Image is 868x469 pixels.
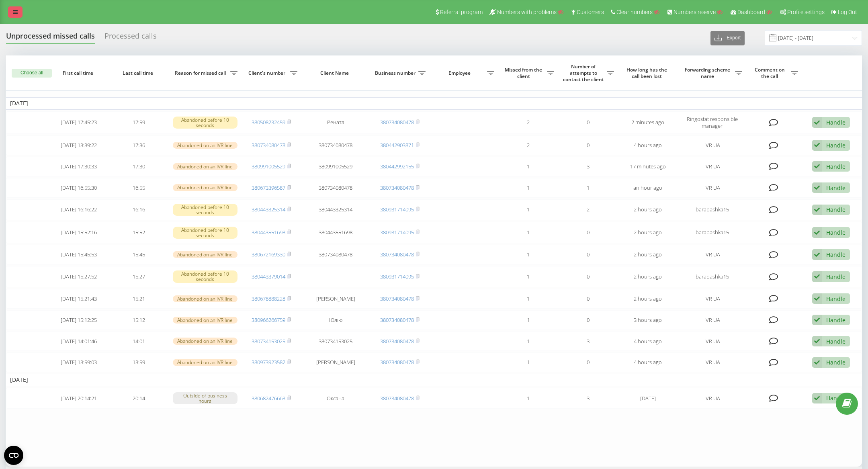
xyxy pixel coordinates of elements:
div: Abandoned before 10 seconds [173,204,237,216]
div: Abandoned before 10 seconds [173,270,237,283]
a: 380734080478 [380,395,414,402]
div: Handle [826,273,845,281]
a: 380442903871 [380,141,414,149]
div: Abandoned before 10 seconds [173,117,237,129]
td: Оксана [301,388,370,409]
div: Abandoned on an IVR line [173,142,237,149]
td: [DATE] [618,388,678,409]
div: Abandoned on an IVR line [173,251,237,258]
td: [DATE] [6,97,862,109]
div: Handle [826,184,845,192]
td: [DATE] 17:45:23 [49,111,109,134]
div: Handle [826,119,845,126]
td: [DATE] 20:14:21 [49,388,109,409]
span: Forwarding scheme name [682,67,735,79]
td: barabashka15 [678,266,746,287]
td: 380734153025 [301,332,370,351]
td: 13:59 [109,352,169,372]
td: 16:16 [109,199,169,221]
td: 380734080478 [301,135,370,155]
td: 16:55 [109,178,169,198]
a: 380966266759 [252,316,285,324]
td: 3 [558,157,618,176]
td: [DATE] 15:21:43 [49,289,109,309]
td: 1 [498,332,558,351]
td: [DATE] 15:45:53 [49,245,109,264]
td: 380734080478 [301,178,370,198]
a: 380682476663 [252,395,285,402]
td: Юлію [301,310,370,330]
div: Handle [826,206,845,213]
button: Open CMP widget [4,446,23,465]
span: First call time [55,70,102,76]
td: an hour ago [618,178,678,198]
div: Abandoned on an IVR line [173,317,237,324]
td: [PERSON_NAME] [301,352,370,372]
td: 4 hours ago [618,352,678,372]
td: 15:12 [109,310,169,330]
td: 1 [498,222,558,243]
a: 380508232459 [252,119,285,126]
a: 380673396587 [252,184,285,191]
td: 1 [498,245,558,264]
a: 380734080478 [380,295,414,302]
a: 380973923582 [252,358,285,366]
span: Profile settings [787,9,825,15]
td: 3 [558,332,618,351]
div: Abandoned before 10 seconds [173,227,237,239]
td: 0 [558,266,618,287]
td: 20:14 [109,388,169,409]
td: 0 [558,310,618,330]
div: Abandoned on an IVR line [173,295,237,302]
td: 2 hours ago [618,289,678,309]
td: 0 [558,352,618,372]
div: Handle [826,141,845,149]
a: 380734080478 [252,141,285,149]
td: 380991005529 [301,157,370,176]
div: Handle [826,229,845,236]
a: 380443325314 [252,206,285,213]
span: Client Name [308,70,362,76]
td: 2 [558,199,618,221]
a: 380734080478 [380,251,414,258]
span: Number of attempts to contact the client [562,63,607,82]
div: Abandoned on an IVR line [173,359,237,366]
a: 380734080478 [380,316,414,324]
td: 1 [498,289,558,309]
div: Handle [826,338,845,345]
td: 1 [558,178,618,198]
td: IVR UA [678,352,746,372]
td: 15:52 [109,222,169,243]
td: 2 minutes ago [618,111,678,134]
a: 380734080478 [380,119,414,126]
td: IVR UA [678,178,746,198]
div: Handle [826,163,845,170]
td: IVR UA [678,310,746,330]
td: 1 [498,199,558,221]
span: Business number [374,70,418,76]
td: [DATE] 16:55:30 [49,178,109,198]
td: 0 [558,222,618,243]
td: IVR UA [678,157,746,176]
div: Unprocessed missed calls [6,32,95,44]
td: 4 hours ago [618,135,678,155]
td: [DATE] 17:30:33 [49,157,109,176]
td: 1 [498,157,558,176]
td: IVR UA [678,332,746,351]
td: 17:59 [109,111,169,134]
div: Handle [826,251,845,258]
div: Handle [826,394,845,402]
span: Dashboard [737,9,765,15]
a: 380442992155 [380,163,414,170]
td: [DATE] 16:16:22 [49,199,109,221]
span: How long has the call been lost [624,67,671,79]
td: 15:27 [109,266,169,287]
td: Ringostat responsible manager [678,111,746,134]
div: Processed calls [104,32,157,44]
td: 380443325314 [301,199,370,221]
td: 1 [498,388,558,409]
td: 4 hours ago [618,332,678,351]
a: 380672169330 [252,251,285,258]
span: Employee [434,70,487,76]
td: 15:21 [109,289,169,309]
